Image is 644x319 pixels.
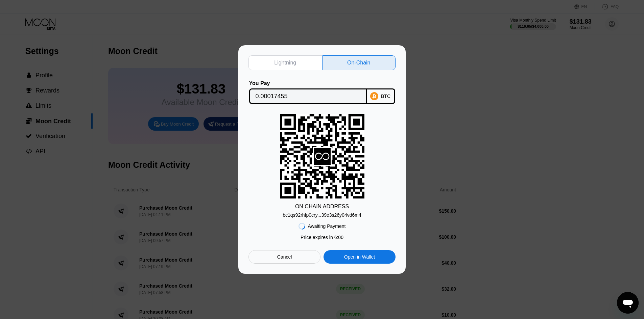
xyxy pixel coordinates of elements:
div: Cancel [277,254,292,260]
div: You Pay [249,80,367,86]
div: Price expires in [301,235,343,240]
div: bc1qs92rhfp0cry...39e3s26y04vd6m4 [283,212,361,218]
span: 6 : 00 [334,235,343,240]
div: Open in Wallet [324,250,396,264]
div: On-Chain [347,59,370,66]
div: ON CHAIN ADDRESS [295,204,349,210]
div: You PayBTC [248,80,396,104]
div: Cancel [248,250,320,264]
div: Open in Wallet [344,254,375,260]
div: BTC [381,94,390,99]
div: Awaiting Payment [308,223,346,229]
div: bc1qs92rhfp0cry...39e3s26y04vd6m4 [283,210,361,218]
div: On-Chain [322,55,396,70]
div: Lightning [248,55,322,70]
div: Lightning [274,59,296,66]
iframe: Button to launch messaging window [617,292,639,314]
